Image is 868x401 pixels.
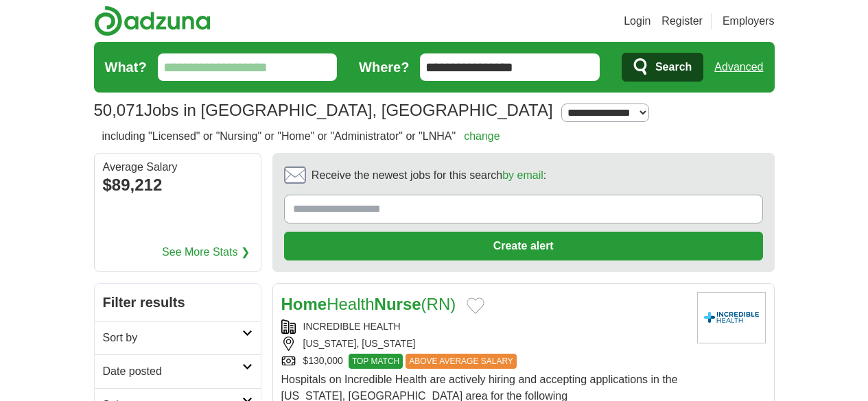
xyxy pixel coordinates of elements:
[349,354,403,369] span: TOP MATCH
[94,101,553,119] h1: Jobs in [GEOGRAPHIC_DATA], [GEOGRAPHIC_DATA]
[105,57,147,77] label: What?
[406,354,517,369] span: ABOVE AVERAGE SALARY
[502,169,543,181] a: by email
[281,295,327,313] strong: Home
[624,13,650,29] a: Login
[622,53,703,82] button: Search
[697,292,766,343] img: Company logo
[281,337,686,351] div: [US_STATE], [US_STATE]
[281,354,686,369] div: $130,000
[162,244,250,260] a: See More Stats ❯
[94,5,211,36] img: Adzuna logo
[467,297,484,314] button: Add to favorite jobs
[103,173,253,197] div: $89,212
[655,53,692,81] span: Search
[102,128,500,145] h2: including "Licensed" or "Nursing" or "Home" or "Administrator" or "LNHA"
[359,57,409,77] label: Where?
[661,13,703,29] a: Register
[281,319,686,334] div: INCREDIBLE HEALTH
[94,98,144,123] span: 50,071
[284,232,763,260] button: Create alert
[723,13,775,29] a: Employers
[312,167,546,184] span: Receive the newest jobs for this search :
[464,130,500,142] a: change
[95,321,261,354] a: Sort by
[103,162,253,173] div: Average Salary
[103,330,242,346] h2: Sort by
[95,284,261,321] h2: Filter results
[714,53,763,81] a: Advanced
[95,354,261,388] a: Date posted
[281,295,456,313] a: HomeHealthNurse(RN)
[375,295,421,313] strong: Nurse
[103,363,242,380] h2: Date posted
